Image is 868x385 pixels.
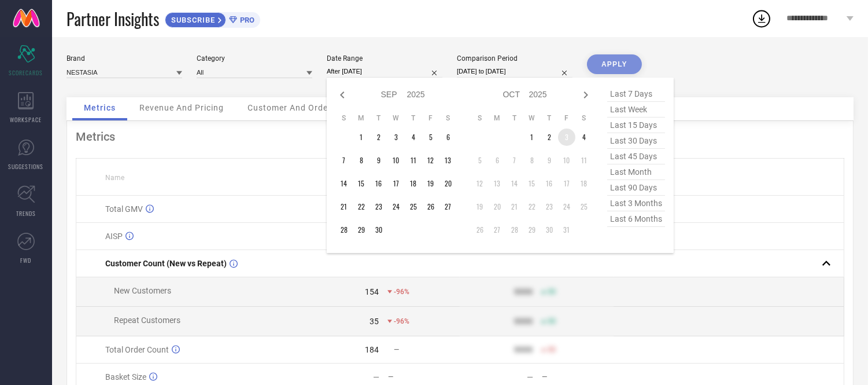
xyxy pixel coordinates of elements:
div: Open download list [751,8,772,29]
div: — [527,372,533,382]
span: Metrics [84,103,116,112]
th: Saturday [439,113,457,123]
th: Monday [353,113,370,123]
td: Mon Sep 01 2025 [353,129,370,146]
td: Mon Sep 08 2025 [353,152,370,169]
th: Friday [558,113,575,123]
input: Select date range [327,65,442,78]
th: Saturday [575,113,593,123]
td: Fri Oct 24 2025 [558,198,575,215]
div: — [388,373,459,381]
td: Mon Oct 06 2025 [489,152,506,169]
td: Wed Oct 01 2025 [523,129,541,146]
td: Sat Oct 25 2025 [575,198,593,215]
span: last 30 days [607,133,665,149]
td: Wed Sep 10 2025 [387,152,405,169]
div: Category [197,54,312,63]
span: SCORECARDS [9,68,43,77]
td: Tue Sep 30 2025 [370,221,387,239]
td: Thu Sep 04 2025 [405,129,422,146]
div: 9999 [514,317,533,326]
span: last week [607,102,665,118]
td: Wed Oct 15 2025 [523,175,541,192]
th: Sunday [335,113,353,123]
td: Tue Oct 21 2025 [506,198,523,215]
span: 50 [548,346,556,354]
span: last 90 days [607,180,665,196]
span: -96% [394,317,409,325]
td: Tue Sep 02 2025 [370,129,387,146]
td: Tue Sep 09 2025 [370,152,387,169]
td: Sun Sep 28 2025 [335,221,353,239]
th: Tuesday [506,113,523,123]
td: Sat Sep 13 2025 [439,152,457,169]
div: — [542,373,613,381]
td: Fri Oct 31 2025 [558,221,575,239]
td: Thu Sep 11 2025 [405,152,422,169]
td: Mon Oct 13 2025 [489,175,506,192]
td: Fri Sep 19 2025 [422,175,439,192]
td: Mon Sep 29 2025 [353,221,370,239]
td: Sat Sep 27 2025 [439,198,457,215]
span: Basket Size [105,372,146,382]
span: Customer And Orders [248,103,336,112]
td: Wed Oct 29 2025 [523,221,541,239]
td: Tue Sep 16 2025 [370,175,387,192]
span: SUBSCRIBE [165,16,218,24]
td: Wed Oct 22 2025 [523,198,541,215]
th: Monday [489,113,506,123]
td: Thu Oct 30 2025 [541,221,558,239]
td: Mon Oct 20 2025 [489,198,506,215]
td: Sun Sep 21 2025 [335,198,353,215]
span: WORKSPACE [10,115,42,124]
th: Thursday [405,113,422,123]
td: Sun Oct 19 2025 [471,198,489,215]
td: Mon Oct 27 2025 [489,221,506,239]
div: 9999 [514,345,533,354]
td: Sun Oct 26 2025 [471,221,489,239]
span: New Customers [114,286,171,295]
td: Sat Oct 11 2025 [575,152,593,169]
td: Sun Oct 05 2025 [471,152,489,169]
td: Tue Oct 07 2025 [506,152,523,169]
td: Wed Sep 24 2025 [387,198,405,215]
th: Wednesday [387,113,405,123]
td: Fri Oct 03 2025 [558,129,575,146]
td: Tue Sep 23 2025 [370,198,387,215]
td: Fri Oct 17 2025 [558,175,575,192]
span: last 6 months [607,211,665,227]
a: SUBSCRIBEPRO [165,9,260,28]
td: Thu Oct 02 2025 [541,129,558,146]
th: Tuesday [370,113,387,123]
span: Name [105,174,124,182]
div: 184 [365,345,379,354]
th: Friday [422,113,439,123]
div: Previous month [335,88,349,102]
td: Fri Oct 10 2025 [558,152,575,169]
th: Wednesday [523,113,541,123]
div: 154 [365,287,379,296]
td: Thu Oct 16 2025 [541,175,558,192]
td: Sun Sep 14 2025 [335,175,353,192]
td: Sun Sep 07 2025 [335,152,353,169]
td: Thu Oct 09 2025 [541,152,558,169]
span: SUGGESTIONS [9,162,44,171]
div: Comparison Period [457,54,572,63]
td: Sun Oct 12 2025 [471,175,489,192]
th: Thursday [541,113,558,123]
span: PRO [237,16,254,24]
div: Next month [579,88,593,102]
span: last 45 days [607,149,665,164]
span: Repeat Customers [114,316,180,325]
div: — [373,372,379,382]
span: last 3 months [607,196,665,211]
td: Sat Sep 06 2025 [439,129,457,146]
td: Wed Oct 08 2025 [523,152,541,169]
span: -96% [394,288,409,296]
span: — [394,346,399,354]
span: FWD [21,256,32,265]
td: Thu Sep 18 2025 [405,175,422,192]
span: last 15 days [607,118,665,133]
td: Sat Sep 20 2025 [439,175,457,192]
span: TRENDS [16,209,36,218]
